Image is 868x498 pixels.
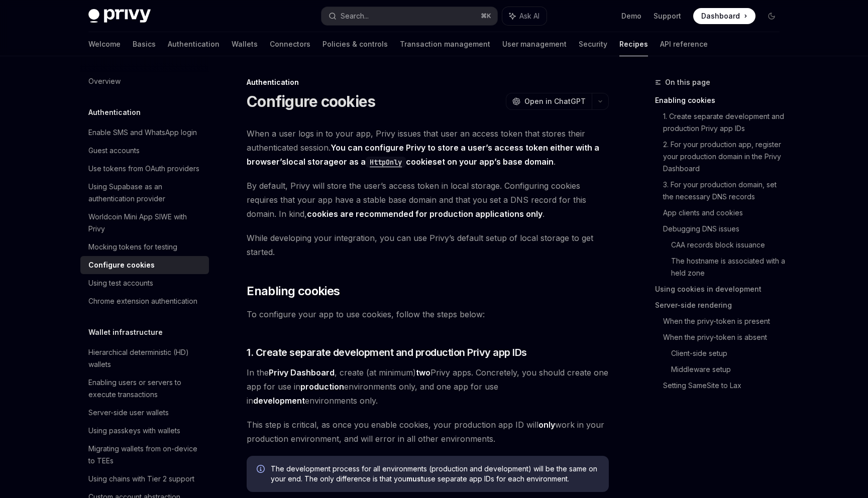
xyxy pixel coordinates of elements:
a: Using test accounts [80,274,209,292]
a: Setting SameSite to Lax [663,378,788,394]
span: 1. Create separate development and production Privy app IDs [247,345,527,359]
a: Recipes [619,32,648,56]
button: Search...⌘K [321,7,497,25]
span: While developing your integration, you can use Privy’s default setup of local storage to get star... [247,231,609,259]
a: 2. For your production app, register your production domain in the Privy Dashboard [663,137,788,177]
div: Using chains with Tier 2 support [88,473,194,485]
a: Demo [621,11,641,21]
div: Chrome extension authentication [88,295,197,307]
h5: Authentication [88,106,141,118]
a: Security [579,32,607,56]
a: Use tokens from OAuth providers [80,160,209,178]
button: Toggle dark mode [764,8,780,24]
a: Debugging DNS issues [663,221,788,237]
div: Using passkeys with wallets [88,425,180,437]
span: On this page [665,76,710,88]
a: Transaction management [400,32,490,56]
a: Mocking tokens for testing [80,238,209,256]
a: Enabling users or servers to execute transactions [80,374,209,404]
a: CAA records block issuance [671,237,788,253]
span: This step is critical, as once you enable cookies, your production app ID will work in your produ... [247,418,609,446]
a: HttpOnlycookie [366,157,432,167]
button: Open in ChatGPT [506,93,592,110]
a: Worldcoin Mini App SIWE with Privy [80,208,209,238]
a: Using passkeys with wallets [80,422,209,440]
h5: Wallet infrastructure [88,326,163,338]
span: Enabling cookies [247,283,340,299]
div: Use tokens from OAuth providers [88,163,199,175]
div: Using test accounts [88,277,153,289]
a: Migrating wallets from on-device to TEEs [80,440,209,470]
a: Enable SMS and WhatsApp login [80,123,209,142]
div: Guest accounts [88,145,140,157]
a: Middleware setup [671,361,788,378]
a: 3. For your production domain, set the necessary DNS records [663,177,788,205]
strong: development [253,396,305,406]
strong: two [416,367,430,378]
a: Guest accounts [80,142,209,160]
div: Server-side user wallets [88,407,169,419]
div: Configure cookies [88,259,155,271]
span: The development process for all environments (production and development) will be the same on you... [271,464,599,484]
span: When a user logs in to your app, Privy issues that user an access token that stores their authent... [247,127,609,169]
a: Welcome [88,32,121,56]
a: Basics [133,32,156,56]
div: Enable SMS and WhatsApp login [88,127,197,139]
span: ⌘ K [481,12,491,20]
a: API reference [660,32,708,56]
a: 1. Create separate development and production Privy app IDs [663,108,788,137]
a: Using cookies in development [655,281,788,297]
button: Ask AI [502,7,547,25]
div: Search... [341,10,369,22]
a: Server-side rendering [655,297,788,313]
a: Connectors [270,32,310,56]
a: Client-side setup [671,345,788,361]
a: User management [502,32,567,56]
strong: must [406,474,423,483]
img: dark logo [88,9,151,23]
div: Worldcoin Mini App SIWE with Privy [88,211,203,235]
h1: Configure cookies [247,92,375,110]
a: Using Supabase as an authentication provider [80,178,209,208]
a: Hierarchical deterministic (HD) wallets [80,343,209,374]
a: local storage [286,157,339,167]
span: Open in ChatGPT [524,96,586,106]
span: To configure your app to use cookies, follow the steps below: [247,307,609,321]
a: When the privy-token is present [663,313,788,329]
div: Using Supabase as an authentication provider [88,181,203,205]
div: Overview [88,75,121,87]
a: Dashboard [693,8,755,24]
a: Chrome extension authentication [80,292,209,310]
span: Dashboard [701,11,740,21]
span: In the , create (at minimum) Privy apps. Concretely, you should create one app for use in environ... [247,365,609,408]
a: Wallets [232,32,258,56]
div: Enabling users or servers to execute transactions [88,377,203,401]
span: Ask AI [519,11,539,21]
a: The hostname is associated with a held zone [671,253,788,281]
svg: Info [257,465,267,475]
a: Overview [80,72,209,90]
div: Mocking tokens for testing [88,241,177,253]
code: HttpOnly [366,157,406,168]
strong: You can configure Privy to store a user’s access token either with a browser’s or as a set on you... [247,143,599,167]
a: Policies & controls [322,32,388,56]
span: By default, Privy will store the user’s access token in local storage. Configuring cookies requir... [247,179,609,221]
a: Support [654,11,681,21]
a: App clients and cookies [663,205,788,221]
div: Hierarchical deterministic (HD) wallets [88,346,203,370]
strong: production [300,382,344,392]
a: When the privy-token is absent [663,329,788,345]
a: Authentication [168,32,220,56]
a: Configure cookies [80,256,209,274]
a: Server-side user wallets [80,404,209,422]
strong: cookies are recommended for production applications only [307,209,542,219]
strong: only [538,420,555,430]
div: Migrating wallets from on-device to TEEs [88,443,203,467]
div: Authentication [247,77,609,87]
a: Enabling cookies [655,92,788,108]
a: Privy Dashboard [269,367,335,378]
a: Using chains with Tier 2 support [80,470,209,488]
